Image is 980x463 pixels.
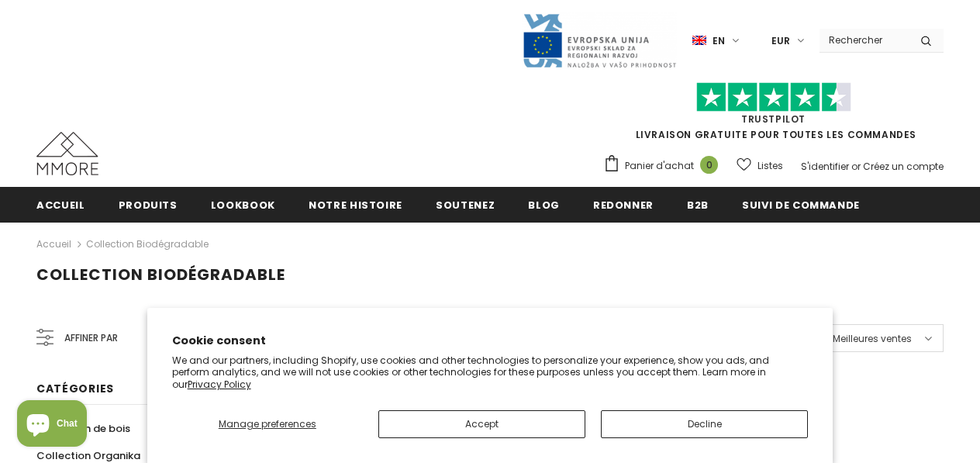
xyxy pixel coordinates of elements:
span: Manage preferences [219,417,316,430]
a: Collection biodégradable [86,237,209,251]
h2: Cookie consent [172,333,809,349]
button: Decline [601,410,808,438]
a: Listes [737,152,783,179]
a: Accueil [36,235,71,254]
a: Redonner [593,187,654,222]
a: Créez un compte [863,160,944,173]
span: Lookbook [211,198,275,212]
a: S'identifier [801,160,849,173]
inbox-online-store-chat: Shopify online store chat [12,400,91,451]
span: Affiner par [64,330,118,347]
a: Blog [528,187,560,222]
p: We and our partners, including Shopify, use cookies and other technologies to personalize your ex... [172,354,809,391]
span: Collection biodégradable [36,264,285,285]
span: Collection Organika [36,448,140,463]
span: Suivi de commande [742,198,860,212]
span: B2B [687,198,709,212]
a: Notre histoire [309,187,402,222]
a: B2B [687,187,709,222]
span: Catégories [36,381,114,396]
a: Suivi de commande [742,187,860,222]
span: Produits [119,198,178,212]
span: soutenez [436,198,495,212]
a: soutenez [436,187,495,222]
img: i-lang-1.png [692,34,706,47]
a: Lookbook [211,187,275,222]
button: Accept [378,410,585,438]
a: Panier d'achat 0 [603,154,726,178]
span: Listes [757,158,783,174]
a: Produits [119,187,178,222]
span: Accueil [36,198,85,212]
input: Search Site [820,29,909,51]
span: Blog [528,198,560,212]
span: 0 [700,156,718,174]
img: Cas MMORE [36,132,98,175]
a: Javni Razpis [522,33,677,47]
button: Manage preferences [172,410,363,438]
img: Javni Razpis [522,12,677,69]
img: Faites confiance aux étoiles pilotes [696,82,851,112]
a: Accueil [36,187,85,222]
span: en [713,33,725,49]
span: Panier d'achat [625,158,694,174]
span: Redonner [593,198,654,212]
span: LIVRAISON GRATUITE POUR TOUTES LES COMMANDES [603,89,944,141]
a: TrustPilot [741,112,806,126]
span: or [851,160,861,173]
span: EUR [771,33,790,49]
span: Meilleures ventes [833,331,912,347]
span: Notre histoire [309,198,402,212]
a: Privacy Policy [188,378,251,391]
